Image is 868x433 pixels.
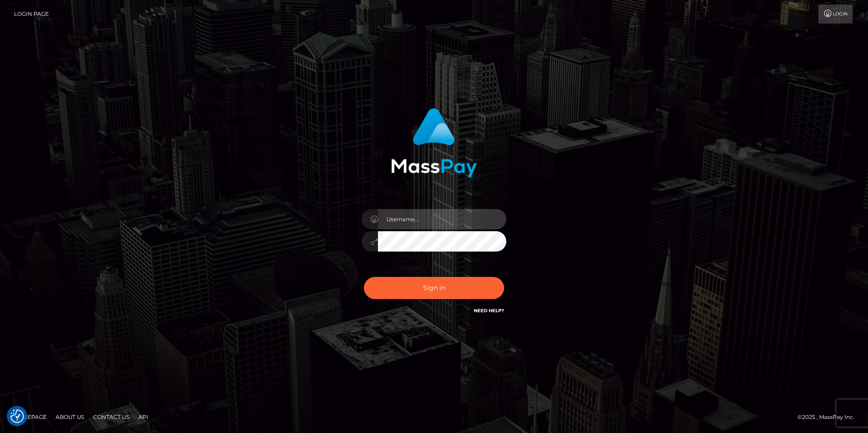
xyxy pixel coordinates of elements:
[10,409,24,423] button: Consent Preferences
[818,5,853,24] a: Login
[90,410,133,424] a: Contact Us
[378,209,506,229] input: Username...
[364,277,504,299] button: Sign in
[474,308,504,314] a: Need Help?
[135,410,152,424] a: API
[797,412,861,422] div: © 2025 , MassPay Inc.
[391,108,477,177] img: MassPay Login
[10,409,24,423] img: Revisit consent button
[14,5,49,24] a: Login Page
[52,410,88,424] a: About Us
[10,410,50,424] a: Homepage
